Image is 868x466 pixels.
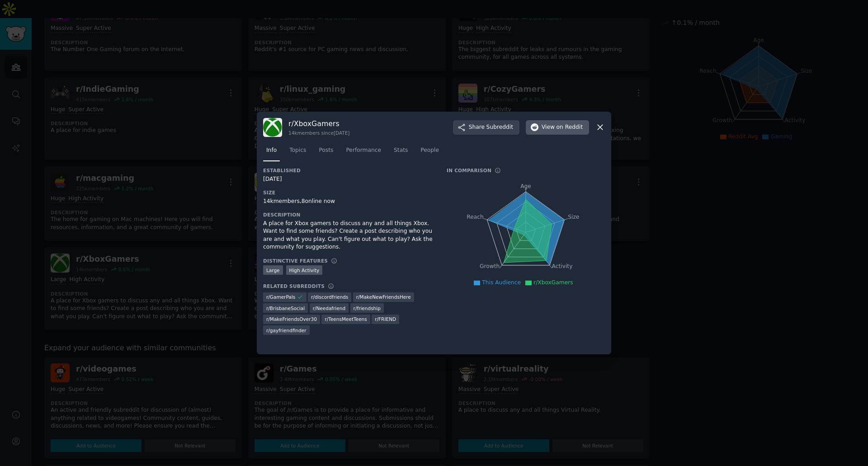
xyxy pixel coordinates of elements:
[263,212,434,218] h3: Description
[420,146,439,155] span: People
[346,146,381,155] span: Performance
[469,123,513,132] span: Share
[480,263,500,269] tspan: Growth
[266,316,317,322] span: r/ MakeFriendsOver30
[266,305,305,311] span: r/ BrisbaneSocial
[526,120,589,135] button: Viewon Reddit
[286,143,309,162] a: Topics
[417,143,442,162] a: People
[288,119,349,128] h3: r/ XboxGamers
[391,143,411,162] a: Stats
[263,189,434,196] h3: Size
[453,120,519,135] button: ShareSubreddit
[263,167,434,174] h3: Established
[313,305,345,311] span: r/ Needafriend
[263,265,283,275] div: Large
[467,213,484,220] tspan: Reach
[375,316,396,322] span: r/ FRIEND
[286,265,323,275] div: High Activity
[542,123,583,132] span: View
[354,305,381,311] span: r/ friendship
[343,143,384,162] a: Performance
[263,175,434,184] div: [DATE]
[552,263,573,269] tspan: Activity
[394,146,408,155] span: Stats
[325,316,367,322] span: r/ TeensMeetTeens
[533,279,573,286] span: r/XboxGamers
[356,294,411,300] span: r/ MakeNewFriendsHere
[263,258,328,264] h3: Distinctive Features
[266,327,307,334] span: r/ gayfriendfinder
[486,123,513,132] span: Subreddit
[266,146,277,155] span: Info
[319,146,333,155] span: Posts
[311,294,348,300] span: r/ discordfriends
[316,143,336,162] a: Posts
[520,183,531,189] tspan: Age
[568,213,579,220] tspan: Size
[263,283,325,289] h3: Related Subreddits
[557,123,583,132] span: on Reddit
[447,167,491,174] h3: In Comparison
[266,294,295,300] span: r/ GamerPals
[263,198,434,206] div: 14k members, 8 online now
[263,118,282,137] img: XboxGamers
[289,146,306,155] span: Topics
[288,130,349,136] div: 14k members since [DATE]
[263,220,434,251] div: A place for Xbox gamers to discuss any and all things Xbox. Want to find some friends? Create a p...
[482,279,521,286] span: This Audience
[263,143,280,162] a: Info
